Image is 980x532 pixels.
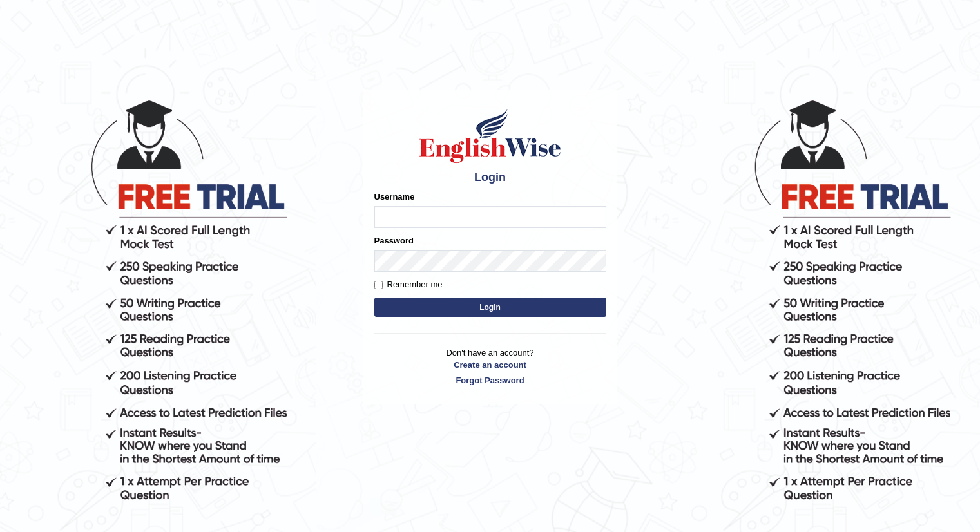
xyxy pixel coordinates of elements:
[417,107,564,165] img: Logo of English Wise sign in for intelligent practice with AI
[374,278,443,291] label: Remember me
[374,171,606,184] h4: Login
[374,298,606,317] button: Login
[374,347,606,386] p: Don't have an account?
[374,234,414,247] label: Password
[374,359,606,371] a: Create an account
[374,374,606,386] a: Forgot Password
[374,191,415,203] label: Username
[374,281,383,289] input: Remember me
